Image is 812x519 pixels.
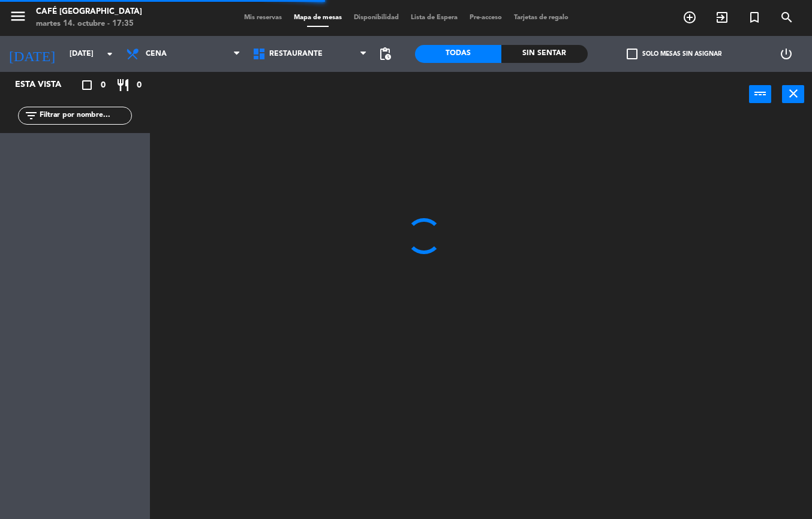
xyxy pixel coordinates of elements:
[288,14,348,21] span: Mapa de mesas
[782,85,804,103] button: close
[405,14,464,21] span: Lista de Espera
[137,79,142,92] span: 0
[378,47,392,61] span: pending_actions
[747,10,762,25] i: turned_in_not
[779,47,793,61] i: power_settings_new
[501,45,588,63] div: Sin sentar
[6,78,86,92] div: Esta vista
[682,10,697,25] i: add_circle_outline
[24,108,38,123] i: filter_list
[464,14,508,21] span: Pre-acceso
[715,10,729,25] i: exit_to_app
[238,14,288,21] span: Mis reservas
[36,6,142,18] div: Café [GEOGRAPHIC_DATA]
[269,50,323,58] span: Restaurante
[38,109,131,122] input: Filtrar por nombre...
[146,50,167,58] span: Cena
[786,86,801,101] i: close
[103,47,117,61] i: arrow_drop_down
[508,14,575,21] span: Tarjetas de regalo
[780,10,794,25] i: search
[9,7,27,25] i: menu
[116,78,130,92] i: restaurant
[348,14,405,21] span: Disponibilidad
[9,7,27,29] button: menu
[627,49,637,59] span: check_box_outline_blank
[753,86,768,101] i: power_input
[101,79,106,92] span: 0
[627,49,721,59] label: Solo mesas sin asignar
[415,45,501,63] div: Todas
[749,85,771,103] button: power_input
[80,78,94,92] i: crop_square
[36,18,142,30] div: martes 14. octubre - 17:35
